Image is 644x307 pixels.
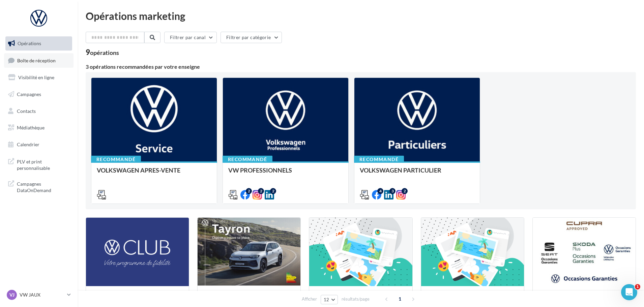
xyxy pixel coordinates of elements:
span: Campagnes [17,91,41,97]
span: 12 [324,297,329,302]
div: 9 [86,49,119,56]
span: Campagnes DataOnDemand [17,179,69,194]
span: Médiathèque [17,125,45,130]
span: 1 [394,294,405,304]
span: résultats/page [342,296,370,302]
div: 2 [246,188,252,194]
span: VJ [9,291,14,298]
a: Opérations [4,36,74,51]
span: Opérations [18,40,41,46]
span: VOLKSWAGEN PARTICULIER [360,166,441,174]
div: Opérations marketing [86,11,636,21]
div: 4 [377,188,383,194]
span: Boîte de réception [17,57,56,63]
a: Contacts [4,104,74,118]
button: Filtrer par canal [164,32,217,43]
div: 2 [402,188,408,194]
a: Campagnes [4,87,74,101]
span: 1 [635,284,640,289]
span: Calendrier [17,142,39,147]
span: Visibilité en ligne [18,74,54,80]
span: VOLKSWAGEN APRES-VENTE [97,166,180,174]
a: Visibilité en ligne [4,70,74,85]
button: 12 [321,295,338,304]
a: Calendrier [4,137,74,152]
div: 2 [270,188,276,194]
span: VW PROFESSIONNELS [228,166,292,174]
a: Boîte de réception [4,53,74,68]
a: Campagnes DataOnDemand [4,177,74,196]
a: Médiathèque [4,121,74,135]
div: Recommandé [223,156,272,163]
div: 3 [389,188,396,194]
a: VJ VW JAUX [5,288,72,301]
div: Recommandé [354,156,404,163]
button: Filtrer par catégorie [221,32,282,43]
div: 3 opérations recommandées par votre enseigne [86,64,636,69]
span: Afficher [302,296,317,302]
div: opérations [90,50,119,56]
div: Recommandé [91,156,141,163]
iframe: Intercom live chat [621,284,637,300]
p: VW JAUX [20,291,64,298]
div: 2 [258,188,264,194]
span: PLV et print personnalisable [17,157,69,172]
a: PLV et print personnalisable [4,154,74,174]
span: Contacts [17,108,36,114]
